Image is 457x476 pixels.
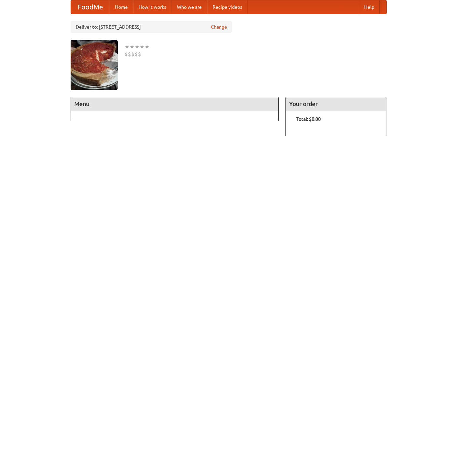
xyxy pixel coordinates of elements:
a: Recipe videos [207,0,247,14]
h4: Your order [286,97,386,111]
li: ★ [129,43,135,50]
li: $ [128,50,131,58]
b: Total: $0.00 [296,116,321,122]
li: ★ [135,43,140,50]
li: ★ [145,43,150,50]
li: $ [131,50,135,58]
a: How it works [133,0,172,14]
li: ★ [124,43,129,50]
a: Home [110,0,133,14]
img: angular.jpg [71,40,118,90]
div: Deliver to: [STREET_ADDRESS] [71,21,232,33]
h4: Menu [71,97,279,111]
a: Change [211,24,227,30]
li: $ [138,50,141,58]
a: FoodMe [71,0,110,14]
li: $ [124,50,128,58]
a: Who we are [172,0,207,14]
li: $ [135,50,138,58]
a: Help [359,0,380,14]
li: ★ [140,43,145,50]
